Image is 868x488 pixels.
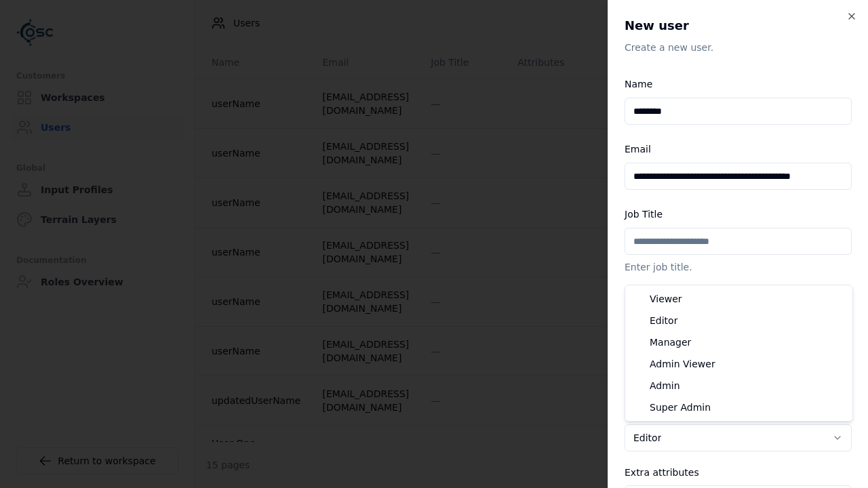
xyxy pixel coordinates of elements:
[650,401,711,414] span: Super Admin
[650,357,715,371] span: Admin Viewer
[650,335,691,349] span: Manager
[650,292,682,306] span: Viewer
[650,314,677,327] span: Editor
[650,379,680,392] span: Admin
